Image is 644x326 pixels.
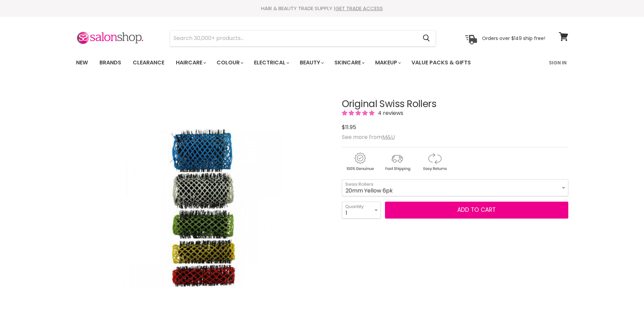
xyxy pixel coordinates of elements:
[342,109,376,117] span: 5.00 stars
[342,202,381,219] select: Quantity
[170,30,436,46] form: Product
[170,30,418,46] input: Search
[342,99,568,109] h1: Original Swiss Rollers
[335,5,383,12] a: GET TRADE ACCESS
[545,56,571,70] a: Sign In
[342,123,356,131] span: $11.95
[71,56,93,70] a: New
[342,151,378,172] img: genuine.gif
[171,56,210,70] a: Haircare
[249,56,293,70] a: Electrical
[295,56,328,70] a: Beauty
[94,56,126,70] a: Brands
[406,56,476,70] a: Value Packs & Gifts
[418,30,436,46] button: Search
[68,5,577,12] div: HAIR & BEAUTY TRADE SUPPLY |
[71,53,511,73] ul: Main menu
[128,56,169,70] a: Clearance
[342,133,395,141] span: See more from
[211,56,247,70] a: Colour
[370,56,405,70] a: Makeup
[457,206,496,214] span: Add to cart
[376,109,403,117] span: 4 reviews
[417,151,453,172] img: returns.gif
[385,202,568,219] button: Add to cart
[68,53,577,73] nav: Main
[329,56,369,70] a: Skincare
[482,35,545,41] p: Orders over $149 ship free!
[382,133,395,141] a: M&U
[379,151,415,172] img: shipping.gif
